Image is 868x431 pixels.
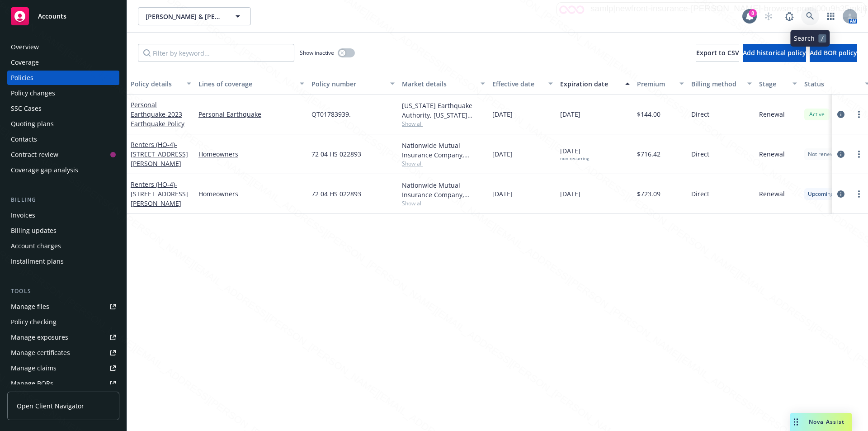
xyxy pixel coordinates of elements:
a: Search [801,7,819,25]
span: Show all [402,199,485,207]
div: Billing method [691,79,742,89]
div: Coverage [11,55,39,70]
a: Account charges [7,239,119,253]
div: SSC Cases [11,101,42,116]
div: 8 [749,9,757,17]
a: Renters (HO-4) [131,180,188,208]
a: Policy changes [7,86,119,100]
span: [DATE] [492,109,513,119]
a: Coverage [7,55,119,70]
a: SSC Cases [7,101,119,116]
div: Stage [759,79,787,89]
div: Policy number [311,79,385,89]
button: Stage [755,73,801,95]
a: Contacts [7,132,119,147]
div: Lines of coverage [198,79,294,89]
a: Personal Earthquake [198,109,304,119]
a: Overview [7,40,119,54]
span: Upcoming [808,190,834,198]
a: Start snowing [759,7,778,25]
span: [DATE] [492,189,513,199]
span: [PERSON_NAME] & [PERSON_NAME] [146,12,224,21]
span: Add BOR policy [810,48,857,57]
a: Homeowners [198,149,304,159]
a: Renters (HO-4) [131,140,188,168]
div: Expiration date [560,79,620,89]
a: Installment plans [7,254,119,269]
span: Nova Assist [809,418,844,426]
span: $716.42 [637,149,660,159]
button: Export to CSV [696,44,739,62]
div: Coverage gap analysis [11,163,78,177]
button: Add historical policy [743,44,806,62]
a: Manage files [7,299,119,314]
span: Active [808,110,826,118]
a: Homeowners [198,189,304,199]
a: Policies [7,71,119,85]
a: more [854,109,864,120]
button: Add BOR policy [810,44,857,62]
span: Not renewing [808,150,842,158]
span: Show inactive [300,49,334,57]
div: Overview [11,40,39,54]
div: Contract review [11,147,58,162]
a: Manage certificates [7,346,119,360]
button: Policy number [308,73,398,95]
div: [US_STATE] Earthquake Authority, [US_STATE] Automobile Assigned Risk Plan (CAARP) [402,101,485,120]
div: Status [804,79,859,89]
div: Premium [637,79,674,89]
span: [DATE] [560,189,580,199]
span: Renewal [759,189,785,199]
div: Nationwide Mutual Insurance Company, Nationwide Insurance Company [402,141,485,160]
span: Show all [402,160,485,167]
span: Direct [691,109,709,119]
a: Billing updates [7,223,119,238]
span: - [STREET_ADDRESS][PERSON_NAME] [131,140,188,168]
a: Manage BORs [7,376,119,391]
div: Manage BORs [11,376,53,391]
a: circleInformation [835,189,846,199]
a: Invoices [7,208,119,223]
div: Policies [11,71,33,85]
div: Policy changes [11,86,55,100]
div: Installment plans [11,254,64,269]
span: 72 04 HS 022893 [311,189,361,199]
span: QT01783939. [311,109,351,119]
span: $723.09 [637,189,660,199]
a: circleInformation [835,109,846,120]
a: Switch app [822,7,840,25]
a: Personal Earthquake [131,100,184,128]
div: Contacts [11,132,37,147]
a: Report a Bug [780,7,798,25]
a: Manage exposures [7,330,119,345]
span: Add historical policy [743,48,806,57]
span: Renewal [759,109,785,119]
div: Nationwide Mutual Insurance Company, Nationwide Insurance Company [402,180,485,199]
a: circleInformation [835,149,846,160]
div: Manage certificates [11,346,70,360]
span: Direct [691,149,709,159]
button: Policy details [127,73,195,95]
a: Contract review [7,147,119,162]
div: Quoting plans [11,117,54,131]
button: Expiration date [557,73,633,95]
div: Account charges [11,239,61,253]
button: Premium [633,73,688,95]
div: Policy checking [11,315,57,329]
div: Drag to move [790,413,802,431]
button: Market details [398,73,489,95]
span: Direct [691,189,709,199]
div: Effective date [492,79,543,89]
a: Manage claims [7,361,119,375]
button: Nova Assist [790,413,852,431]
span: Show all [402,120,485,128]
input: Filter by keyword... [138,44,294,62]
button: [PERSON_NAME] & [PERSON_NAME] [138,7,251,25]
a: Accounts [7,4,119,29]
span: 72 04 HS 022893 [311,149,361,159]
a: more [854,149,864,160]
div: Invoices [11,208,35,223]
div: Manage exposures [11,330,68,345]
div: Manage claims [11,361,57,375]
